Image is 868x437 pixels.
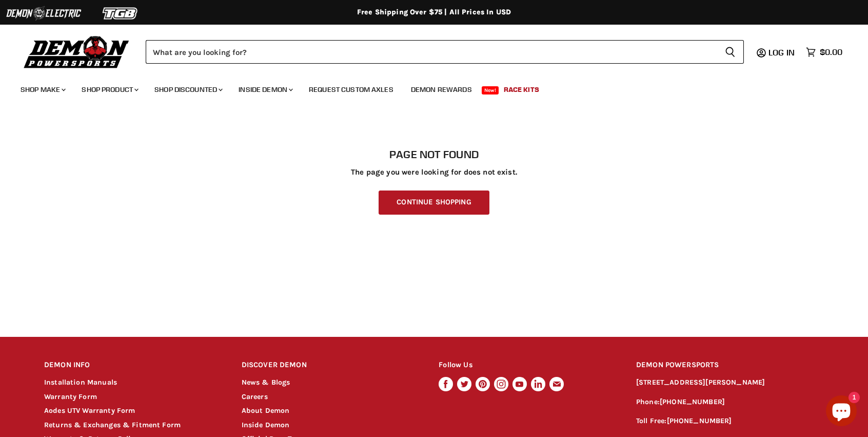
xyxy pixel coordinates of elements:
p: [STREET_ADDRESS][PERSON_NAME] [636,377,824,389]
img: TGB Logo 2 [82,4,159,23]
a: Careers [242,392,268,401]
a: Request Custom Axles [301,79,401,100]
img: Demon Powersports [21,33,133,70]
a: Demon Rewards [403,79,480,100]
a: News & Blogs [242,378,290,387]
button: Search [717,40,744,64]
span: $0.00 [820,47,842,57]
a: Continue Shopping [379,191,489,215]
a: About Demon [242,406,290,415]
span: New! [482,86,499,94]
a: Installation Manuals [44,378,117,387]
div: Free Shipping Over $75 | All Prices In USD [24,8,844,17]
span: Log in [768,47,795,58]
p: Toll Free: [636,415,824,427]
a: Inside Demon [231,79,299,100]
p: Phone: [636,396,824,408]
a: Aodes UTV Warranty Form [44,406,135,415]
a: Log in [764,48,801,57]
a: Shop Product [74,79,145,100]
a: Shop Discounted [147,79,229,100]
h1: Page not found [44,148,824,161]
a: Warranty Form [44,392,97,401]
a: Inside Demon [242,421,290,429]
ul: Main menu [13,75,840,100]
img: Demon Electric Logo 2 [5,4,82,23]
h2: DEMON POWERSPORTS [636,353,824,377]
h2: DEMON INFO [44,353,222,377]
a: Returns & Exchanges & Fitment Form [44,421,181,429]
input: Search [146,40,717,64]
inbox-online-store-chat: Shopify online store chat [823,395,860,429]
a: [PHONE_NUMBER] [660,397,725,406]
form: Product [146,40,744,64]
a: [PHONE_NUMBER] [667,416,732,425]
a: Race Kits [496,79,547,100]
h2: DISCOVER DEMON [242,353,420,377]
a: Shop Make [13,79,72,100]
p: The page you were looking for does not exist. [44,168,824,177]
a: $0.00 [801,45,847,60]
h2: Follow Us [439,353,617,377]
